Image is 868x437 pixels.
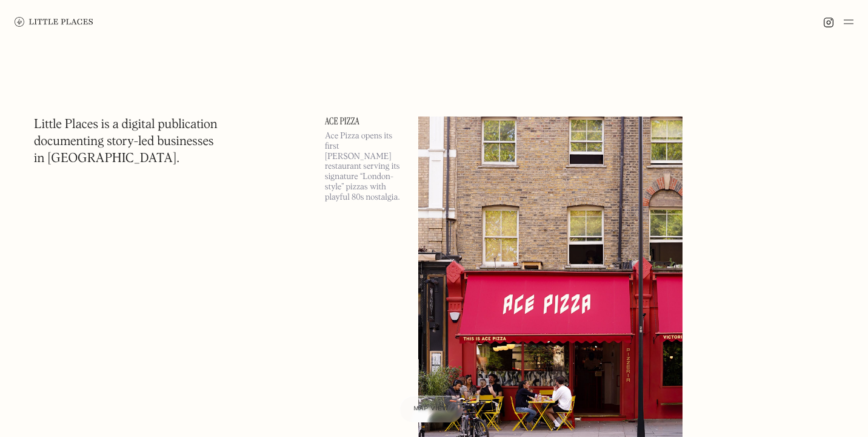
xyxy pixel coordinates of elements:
a: Ace Pizza [325,117,404,126]
a: Map view [399,396,464,422]
span: Map view [414,405,449,412]
h1: Little Places is a digital publication documenting story-led businesses in [GEOGRAPHIC_DATA]. [34,117,218,168]
p: Ace Pizza opens its first [PERSON_NAME] restaurant serving its signature “London-style” pizzas wi... [325,131,404,203]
